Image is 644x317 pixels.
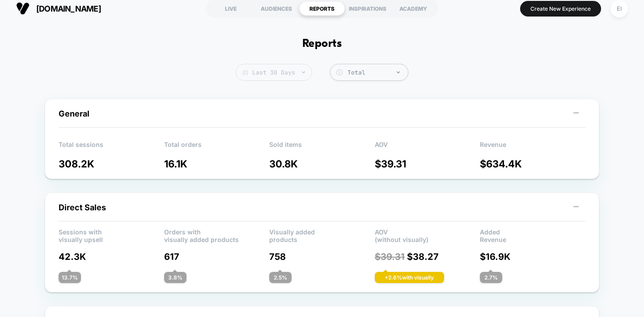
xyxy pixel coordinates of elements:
[299,1,345,16] div: REPORTS
[480,141,585,154] p: Revenue
[269,251,375,262] p: 758
[164,141,270,154] p: Total orders
[164,272,186,283] div: 3.8 %
[269,158,375,170] p: 30.8K
[164,251,270,262] p: 617
[36,4,101,13] span: [DOMAIN_NAME]
[480,228,585,242] p: Added Revenue
[236,64,312,81] span: Last 30 Days
[164,228,270,242] p: Orders with visually added products
[59,109,89,118] span: General
[480,251,585,262] p: $ 16.9K
[302,71,305,73] img: end
[345,1,390,16] div: INSPIRATIONS
[269,228,375,242] p: Visually added products
[269,272,292,283] div: 2.5 %
[13,1,104,16] button: [DOMAIN_NAME]
[59,158,164,170] p: 308.2K
[243,70,248,75] img: calendar
[254,1,299,16] div: AUDIENCES
[520,1,601,17] button: Create New Experience
[375,228,480,242] p: AOV (without visually)
[375,251,480,262] p: $ 38.27
[375,272,444,283] div: + 2.6 % with visually
[59,203,106,212] span: Direct Sales
[208,1,254,16] div: LIVE
[375,251,405,262] span: $ 39.31
[480,272,502,283] div: 2.7 %
[59,141,164,154] p: Total sessions
[347,69,403,76] div: Total
[375,141,480,154] p: AOV
[397,71,400,73] img: end
[59,228,164,242] p: Sessions with visually upsell
[480,158,585,170] p: $ 634.4K
[302,38,342,50] h1: Reports
[375,158,480,170] p: $ 39.31
[269,141,375,154] p: Sold items
[338,70,340,75] tspan: $
[164,158,270,170] p: 16.1K
[16,2,30,15] img: Visually logo
[59,251,164,262] p: 42.3K
[59,272,81,283] div: 13.7 %
[390,1,436,16] div: ACADEMY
